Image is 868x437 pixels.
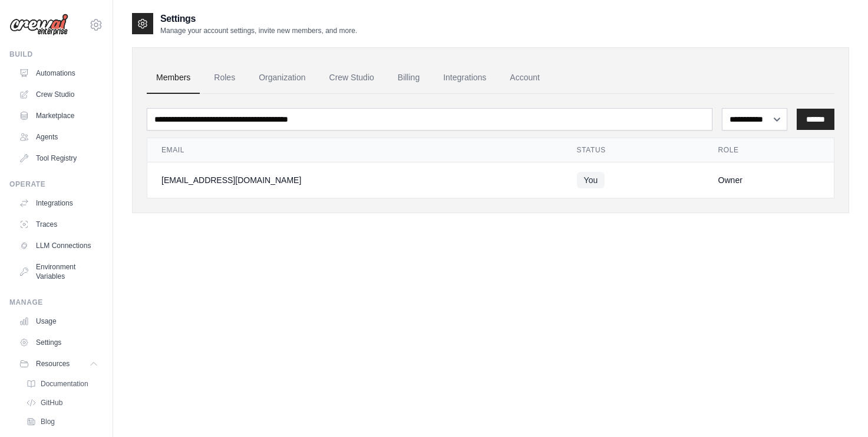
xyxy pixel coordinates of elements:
[41,398,62,407] span: GitHub
[718,174,820,186] div: Owner
[14,354,103,373] button: Resources
[563,138,704,162] th: Status
[14,333,103,352] a: Settings
[21,413,103,430] a: Blog
[704,138,834,162] th: Role
[577,172,605,188] span: You
[249,62,315,94] a: Organization
[9,298,103,307] div: Manage
[388,62,429,94] a: Billing
[204,62,245,94] a: Roles
[14,149,103,168] a: Tool Registry
[320,62,384,94] a: Crew Studio
[160,26,357,35] p: Manage your account settings, invite new members, and more.
[14,106,103,125] a: Marketplace
[14,85,103,104] a: Crew Studio
[500,62,549,94] a: Account
[21,376,103,392] a: Documentation
[41,379,88,389] span: Documentation
[14,215,103,234] a: Traces
[14,64,103,83] a: Automations
[14,194,103,213] a: Integrations
[147,62,200,94] a: Members
[9,180,103,189] div: Operate
[14,128,103,146] a: Agents
[14,236,103,255] a: LLM Connections
[41,417,55,426] span: Blog
[14,312,103,331] a: Usage
[14,257,103,286] a: Environment Variables
[9,14,68,36] img: Logo
[36,359,70,368] span: Resources
[434,62,496,94] a: Integrations
[160,12,357,26] h2: Settings
[21,394,103,411] a: GitHub
[147,138,563,162] th: Email
[161,174,549,186] div: [EMAIL_ADDRESS][DOMAIN_NAME]
[9,50,103,59] div: Build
